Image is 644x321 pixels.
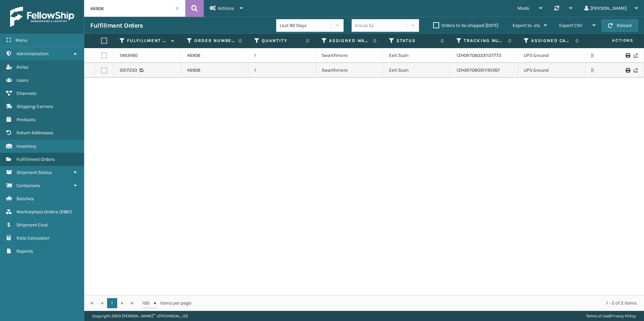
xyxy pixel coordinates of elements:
[262,38,302,44] label: Quantity
[187,52,200,59] a: 46906
[17,104,53,109] span: Shipping Carriers
[383,63,450,78] td: Exit Scan
[218,5,234,11] span: Actions
[194,38,235,44] label: Order Number
[142,300,152,307] span: 100
[10,7,74,27] img: logo
[17,117,35,122] span: Products
[591,35,638,46] span: Actions
[59,209,72,215] span: ( 2961 )
[396,38,437,44] label: Status
[355,22,374,29] div: Group by
[518,63,585,78] td: UPS Ground
[120,67,137,74] a: 2017233
[517,5,529,11] span: Mode
[602,20,638,32] button: Reload
[456,67,500,73] a: 1ZH0R7060311191267
[625,53,630,58] i: Print Label
[17,130,53,136] span: Return Addresses
[142,298,191,308] span: items per page
[201,300,637,307] div: 1 - 2 of 2 items
[92,311,188,321] p: Copyright 2023 [PERSON_NAME]™ v [TECHNICAL_ID]
[90,22,143,30] h3: Fulfillment Orders
[513,23,540,28] span: Export to .xls
[316,48,383,63] td: Swarthmore
[464,38,505,44] label: Tracking Number
[634,53,638,58] i: Never Shipped
[316,63,383,78] td: Swarthmore
[15,37,27,43] span: Menu
[187,67,200,74] a: 46906
[559,23,582,28] span: Export CSV
[17,51,49,57] span: Administration
[127,38,168,44] label: Fulfillment Order Id
[634,68,638,73] i: Never Shipped
[456,52,501,58] a: 1ZH0R7060331127772
[17,196,34,202] span: Batches
[17,248,33,254] span: Reports
[17,235,50,241] span: Rate Calculator
[586,314,609,318] a: Terms of Use
[17,170,52,175] span: Shipment Status
[280,22,332,29] div: Last 90 Days
[329,38,370,44] label: Assigned Warehouse
[107,298,117,308] a: 1
[531,38,572,44] label: Assigned Carrier Service
[120,52,137,59] a: 1993490
[248,63,316,78] td: 1
[610,314,636,318] a: Privacy Policy
[586,311,636,321] div: |
[433,23,498,28] label: Orders to be shipped [DATE]
[17,209,58,215] span: Marketplace Orders
[625,68,630,73] i: Print Label
[17,222,48,228] span: Shipment Cost
[383,48,450,63] td: Exit Scan
[17,156,55,162] span: Fulfillment Orders
[17,64,28,70] span: Roles
[248,48,316,63] td: 1
[518,48,585,63] td: UPS Ground
[17,77,28,83] span: Users
[17,91,36,96] span: Channels
[17,143,36,149] span: Inventory
[17,183,40,188] span: Containers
